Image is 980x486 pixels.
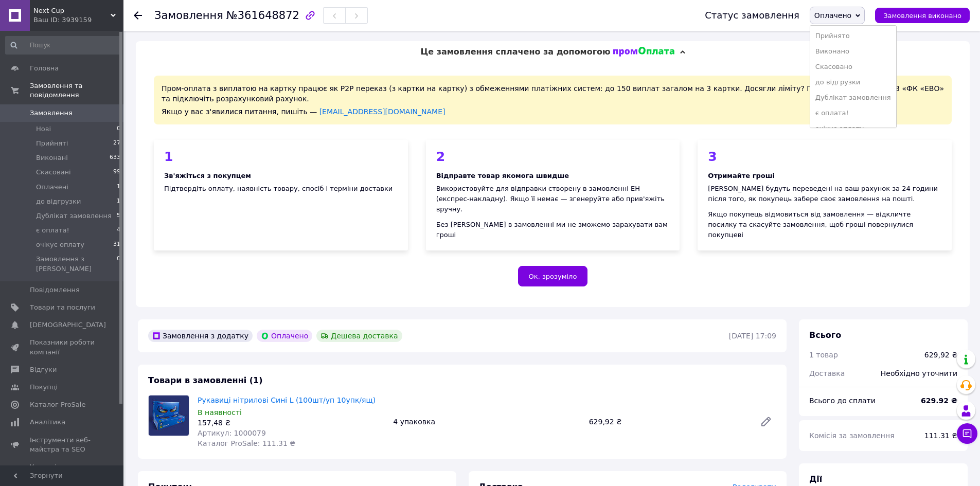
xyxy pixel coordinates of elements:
[814,11,851,20] span: Оплачено
[809,474,822,484] span: Дії
[30,64,59,73] span: Головна
[529,273,577,280] span: Ок, зрозуміло
[705,10,799,21] div: Статус замовлення
[198,418,385,428] div: 157,48 ₴
[708,184,941,204] div: [PERSON_NAME] будуть переведені на ваш рахунок за 24 години після того, як покупець забере своє з...
[164,184,398,194] div: Підтвердіть оплату, наявність товару, спосіб і терміни доставки
[809,369,845,377] span: Доставка
[809,351,838,359] span: 1 товар
[117,183,120,192] span: 1
[30,400,85,409] span: Каталог ProSale
[30,303,95,312] span: Товари та послуги
[30,320,106,330] span: [DEMOGRAPHIC_DATA]
[149,395,189,436] img: Рукавиці нітрилові Сині L (100шт/уп 10упк/ящ)
[924,350,957,360] div: 629,92 ₴
[729,332,776,340] time: [DATE] 17:09
[117,226,120,235] span: 4
[957,423,977,444] button: Чат з покупцем
[164,150,398,163] div: 1
[810,44,896,59] li: Виконано
[436,172,569,179] b: Відправте товар якомога швидше
[30,338,95,356] span: Показники роботи компанії
[36,255,117,273] span: Замовлення з [PERSON_NAME]
[36,153,68,163] span: Виконані
[436,220,670,240] div: Без [PERSON_NAME] в замовленні ми не зможемо зарахувати вам гроші
[164,172,251,179] b: Зв'яжіться з покупцем
[875,362,964,385] div: Необхідно уточнити
[30,285,80,295] span: Повідомлення
[810,59,896,75] li: Скасовано
[117,211,120,221] span: 5
[36,124,51,134] span: Нові
[756,411,776,432] a: Редагувати
[257,330,312,342] div: Оплачено
[148,375,263,385] span: Товари в замовленні (1)
[36,183,68,192] span: Оплачені
[319,107,446,116] a: [EMAIL_ADDRESS][DOMAIN_NAME]
[36,197,81,206] span: до відгрузки
[810,75,896,90] li: до відгрузки
[809,431,895,440] span: Комісія за замовлення
[30,365,57,374] span: Відгуки
[198,429,266,437] span: Артикул: 1000079
[883,12,961,20] span: Замовлення виконано
[809,397,876,405] span: Всього до сплати
[316,330,402,342] div: Дешева доставка
[518,266,588,286] button: Ок, зрозуміло
[708,209,941,240] div: Якщо покупець відмовиться від замовлення — відкличте посилку та скасуйте замовлення, щоб гроші по...
[924,431,957,440] span: 111.31 ₴
[36,226,69,235] span: є оплата!
[198,408,242,417] span: В наявності
[154,76,952,124] div: Пром-оплата з виплатою на картку працює як P2P переказ (з картки на картку) з обмеженнями платіжн...
[113,240,120,249] span: 31
[117,197,120,206] span: 1
[30,81,123,100] span: Замовлення та повідомлення
[30,383,58,392] span: Покупці
[33,6,111,15] span: Next Cup
[226,9,299,22] span: №361648872
[117,124,120,134] span: 0
[33,15,123,25] div: Ваш ID: 3939159
[810,28,896,44] li: Прийнято
[148,330,253,342] div: Замовлення з додатку
[198,396,376,404] a: Рукавиці нітрилові Сині L (100шт/уп 10упк/ящ)
[36,139,68,148] span: Прийняті
[420,47,610,57] span: Це замовлення сплачено за допомогою
[134,10,142,21] div: Повернутися назад
[113,139,120,148] span: 27
[585,415,752,429] div: 629,92 ₴
[436,184,670,214] div: Використовуйте для відправки створену в замовленні ЕН (експрес-накладну). Якщо її немає — згенеру...
[117,255,120,273] span: 0
[921,397,957,405] b: 629.92 ₴
[30,436,95,454] span: Інструменти веб-майстра та SEO
[110,153,120,163] span: 633
[708,150,941,163] div: 3
[708,172,775,179] b: Отримайте гроші
[30,418,65,427] span: Аналітика
[389,415,584,429] div: 4 упаковка
[154,9,223,22] span: Замовлення
[810,90,896,105] li: Дублікат замовлення
[810,105,896,121] li: є оплата!
[36,211,112,221] span: Дублікат замовлення
[30,109,73,118] span: Замовлення
[30,462,95,481] span: Управління сайтом
[162,106,944,117] div: Якщо у вас з'явилися питання, пишіть —
[5,36,121,55] input: Пошук
[36,168,71,177] span: Скасовані
[875,8,970,23] button: Замовлення виконано
[198,439,295,447] span: Каталог ProSale: 111.31 ₴
[809,330,841,340] span: Всього
[613,47,675,57] img: evopay logo
[113,168,120,177] span: 99
[436,150,670,163] div: 2
[36,240,84,249] span: очікує оплату
[810,121,896,136] li: очікує оплату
